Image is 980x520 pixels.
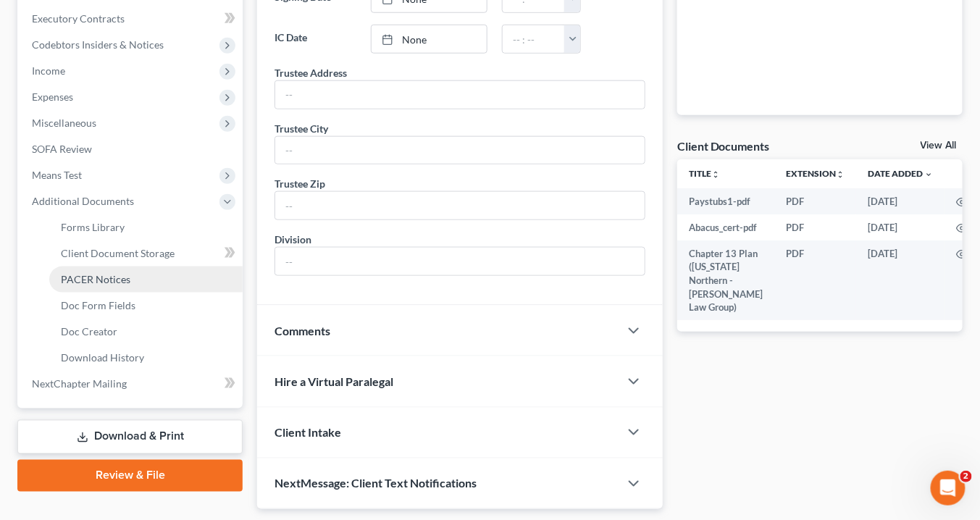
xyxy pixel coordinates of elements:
[856,214,945,240] td: [DATE]
[275,81,645,109] input: --
[17,420,243,454] a: Download & Print
[20,136,243,162] a: SOFA Review
[32,64,65,77] span: Income
[20,6,243,32] a: Executory Contracts
[275,192,645,219] input: --
[960,471,972,482] span: 2
[61,221,125,233] span: Forms Library
[503,25,565,53] input: -- : --
[32,169,82,181] span: Means Test
[61,299,135,311] span: Doc Form Fields
[836,170,845,179] i: unfold_more
[49,240,243,267] a: Client Document Storage
[931,471,966,506] iframe: Intercom live chat
[17,460,243,492] a: Review & File
[61,351,144,364] span: Download History
[32,91,73,103] span: Expenses
[49,293,243,319] a: Doc Form Fields
[49,319,243,345] a: Doc Creator
[49,267,243,293] a: PACER Notices
[61,247,175,259] span: Client Document Storage
[856,240,945,320] td: [DATE]
[32,377,127,390] span: NextChapter Mailing
[275,374,393,388] span: Hire a Virtual Paralegal
[677,240,774,320] td: Chapter 13 Plan ([US_STATE] Northern - [PERSON_NAME] Law Group)
[275,121,328,136] div: Trustee City
[921,141,957,151] a: View All
[868,168,933,179] a: Date Added expand_more
[711,170,720,179] i: unfold_more
[275,426,341,440] span: Client Intake
[856,188,945,214] td: [DATE]
[49,345,243,371] a: Download History
[275,137,645,164] input: --
[275,324,330,337] span: Comments
[774,240,856,320] td: PDF
[275,176,325,191] div: Trustee Zip
[275,232,311,247] div: Division
[49,214,243,240] a: Forms Library
[786,168,845,179] a: Extensionunfold_more
[267,25,364,54] label: IC Date
[32,117,96,129] span: Miscellaneous
[689,168,720,179] a: Titleunfold_more
[20,371,243,397] a: NextChapter Mailing
[32,195,134,207] span: Additional Documents
[774,188,856,214] td: PDF
[61,325,117,337] span: Doc Creator
[32,12,125,25] span: Executory Contracts
[275,477,477,490] span: NextMessage: Client Text Notifications
[275,65,347,80] div: Trustee Address
[677,138,770,154] div: Client Documents
[32,143,92,155] span: SOFA Review
[677,214,774,240] td: Abacus_cert-pdf
[32,38,164,51] span: Codebtors Insiders & Notices
[924,170,933,179] i: expand_more
[677,188,774,214] td: Paystubs1-pdf
[774,214,856,240] td: PDF
[372,25,487,53] a: None
[61,273,130,285] span: PACER Notices
[275,248,645,275] input: --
